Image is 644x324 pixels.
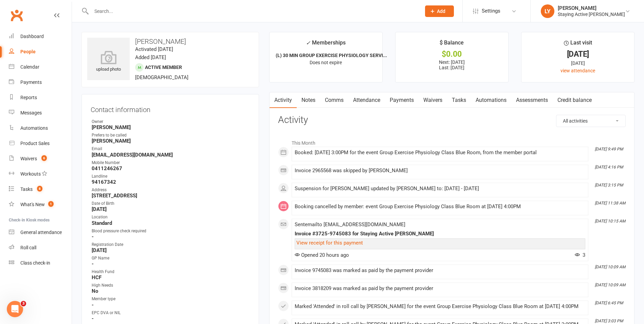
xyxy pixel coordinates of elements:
[385,92,419,108] a: Payments
[437,8,445,14] span: Add
[37,186,42,192] span: 8
[270,92,297,108] a: Activity
[92,160,250,166] div: Mobile Number
[92,179,250,185] strong: 94167342
[92,124,250,130] strong: [PERSON_NAME]
[41,155,47,161] span: 6
[595,319,623,323] i: [DATE] 3:03 PM
[135,74,188,80] span: [DEMOGRAPHIC_DATA]
[20,64,39,70] div: Calendar
[278,136,626,147] li: This Month
[92,269,250,275] div: Health Fund
[9,29,72,44] a: Dashboard
[278,115,626,125] h3: Activity
[295,252,349,258] span: Opened 20 hours ago
[92,247,250,253] strong: [DATE]
[92,187,250,193] div: Address
[20,186,33,192] div: Tasks
[402,59,502,70] p: Next: [DATE] Last: [DATE]
[295,268,585,273] div: Invoice 9745083 was marked as paid by the payment provider
[92,146,250,152] div: Email
[92,200,250,207] div: Date of Birth
[511,92,553,108] a: Assessments
[320,92,348,108] a: Comms
[553,92,596,108] a: Credit balance
[92,310,250,316] div: EPC DVA or NIL
[7,301,23,317] iframe: Intercom live chat
[564,38,592,51] div: Last visit
[92,316,250,322] strong: -
[21,301,26,306] span: 3
[276,53,387,58] strong: (L) 30 MIN GROUP EXERCISE PHYSIOLOGY SERVI...
[595,183,623,187] i: [DATE] 3:15 PM
[9,197,72,212] a: What's New1
[92,173,250,180] div: Landline
[20,34,44,39] div: Dashboard
[92,220,250,226] strong: Standard
[9,105,72,121] a: Messages
[92,193,250,199] strong: [STREET_ADDRESS]
[9,44,72,59] a: People
[48,201,54,207] span: 1
[528,59,628,67] div: [DATE]
[92,152,250,158] strong: [EMAIL_ADDRESS][DOMAIN_NAME]
[135,54,166,60] time: Added [DATE]
[92,288,250,294] strong: No
[9,59,72,75] a: Calendar
[595,165,623,169] i: [DATE] 4:16 PM
[471,92,511,108] a: Automations
[295,186,585,192] div: Suspension for [PERSON_NAME] updated by [PERSON_NAME] to: [DATE] - [DATE]
[541,4,554,18] div: LY
[87,51,130,73] div: upload photo
[560,68,595,73] a: view attendance
[558,5,625,11] div: [PERSON_NAME]
[92,241,250,248] div: Registration Date
[528,51,628,58] div: [DATE]
[20,245,36,250] div: Roll call
[348,92,385,108] a: Attendance
[145,65,182,70] span: Active member
[558,11,625,17] div: Staying Active [PERSON_NAME]
[295,204,585,210] div: Booking cancelled by member: event Group Exercise Physiology Class Blue Room at [DATE] 4:00PM
[20,49,36,54] div: People
[92,214,250,220] div: Location
[20,95,37,100] div: Reports
[92,296,250,302] div: Member type
[9,121,72,136] a: Automations
[92,165,250,172] strong: 0411246267
[595,301,623,305] i: [DATE] 6:45 PM
[595,283,625,287] i: [DATE] 10:09 AM
[92,302,250,308] strong: -
[9,90,72,105] a: Reports
[9,75,72,90] a: Payments
[9,166,72,182] a: Workouts
[295,168,585,174] div: Invoice 2965568 was skipped by [PERSON_NAME]
[575,252,585,258] span: 3
[306,38,346,51] div: Memberships
[9,151,72,166] a: Waivers 6
[92,228,250,234] div: Blood pressure check required
[306,40,310,46] i: ✓
[295,304,585,309] div: Marked 'Attended' in roll call by [PERSON_NAME] for the event Group Exercise Physiology Class Blu...
[425,5,454,17] button: Add
[295,231,585,237] div: Invoice #3725-9745083 for Staying Active [PERSON_NAME]
[295,286,585,291] div: Invoice 3818209 was marked as paid by the payment provider
[9,225,72,240] a: General attendance kiosk mode
[92,138,250,144] strong: [PERSON_NAME]
[20,156,37,161] div: Waivers
[8,7,25,24] a: Clubworx
[595,201,625,205] i: [DATE] 11:38 AM
[92,119,250,125] div: Owner
[20,230,62,235] div: General attendance
[20,125,48,131] div: Automations
[295,221,405,228] span: Sent email to [EMAIL_ADDRESS][DOMAIN_NAME]
[419,92,447,108] a: Waivers
[20,171,41,177] div: Workouts
[310,60,342,65] span: Does not expire
[20,79,42,85] div: Payments
[9,182,72,197] a: Tasks 8
[92,261,250,267] strong: -
[595,265,625,269] i: [DATE] 10:09 AM
[92,234,250,240] strong: -
[296,240,363,246] a: View receipt for this payment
